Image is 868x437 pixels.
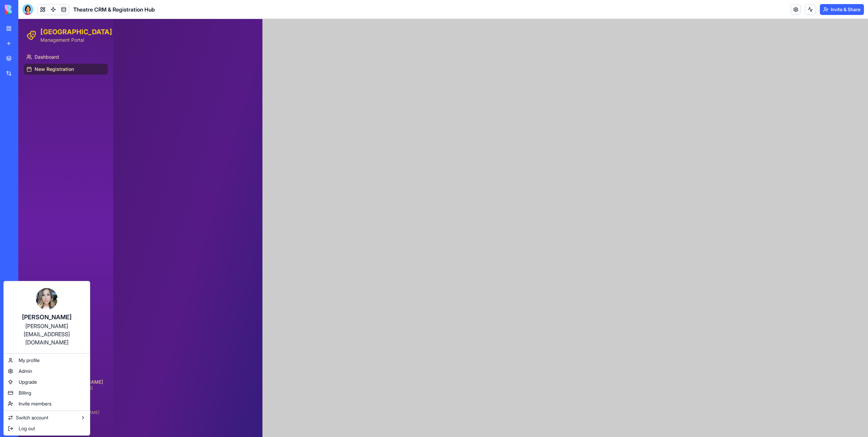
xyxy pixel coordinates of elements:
[5,366,90,377] p: [PERSON_NAME][EMAIL_ADDRESS][DOMAIN_NAME]
[5,45,90,56] a: New Registration
[5,33,90,43] a: Dashboard
[5,283,88,352] a: [PERSON_NAME][PERSON_NAME][EMAIL_ADDRESS][DOMAIN_NAME]
[5,400,90,413] button: Sign Out
[5,360,90,366] p: [PERSON_NAME] [PERSON_NAME]
[5,355,88,366] a: My profile
[5,398,88,409] a: Invite members
[11,322,83,346] div: [PERSON_NAME][EMAIL_ADDRESS][DOMAIN_NAME]
[22,18,87,24] p: Management Portal
[19,425,35,432] span: Log out
[36,288,58,310] img: ACg8ocIeZRSI485yA7CuNc1mXW_mC2FfzIq4o0E8VNIgvY9uYNLZ-XBR=s96-c
[11,312,83,322] div: [PERSON_NAME]
[22,8,87,18] h2: [GEOGRAPHIC_DATA]
[12,391,81,396] span: [EMAIL_ADDRESS][DOMAIN_NAME]
[16,35,41,41] span: Dashboard
[19,389,31,396] span: Billing
[19,379,37,385] span: Upgrade
[5,387,88,398] a: Billing
[19,368,32,375] span: Admin
[12,381,44,387] span: (555) 123-SHOW
[16,47,56,54] span: New Registration
[19,357,40,364] span: My profile
[5,366,88,377] a: Admin
[19,400,52,407] span: Invite members
[5,377,88,387] a: Upgrade
[16,414,48,421] span: Switch account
